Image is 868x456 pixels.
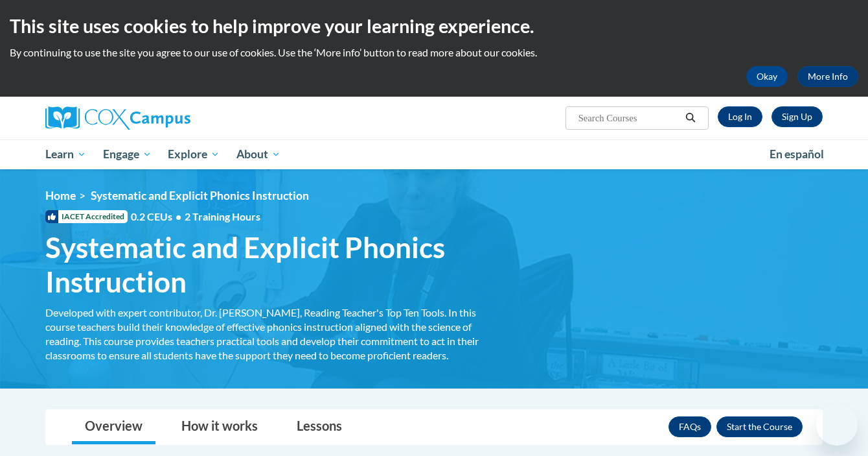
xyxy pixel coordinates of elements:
iframe: Button to launch messaging window [816,404,858,446]
span: About [236,147,280,162]
a: Engage [95,139,160,169]
span: Systematic and Explicit Phonics Instruction [91,189,309,202]
span: 0.2 CEUs [131,210,260,224]
span: En español [770,147,824,161]
button: Search [681,110,700,126]
input: Search Courses [577,110,681,126]
span: 2 Training Hours [185,210,260,222]
span: Learn [45,147,86,162]
span: Engage [103,147,152,162]
a: Overview [72,410,155,444]
a: About [228,139,289,169]
button: Okay [746,66,788,87]
a: Home [45,189,76,202]
button: Enroll [716,416,803,437]
div: Developed with expert contributor, Dr. [PERSON_NAME], Reading Teacher's Top Ten Tools. In this co... [45,306,492,363]
a: Learn [37,139,95,169]
a: Cox Campus [45,106,291,130]
a: More Info [797,66,858,87]
h2: This site uses cookies to help improve your learning experience. [10,13,858,39]
span: Explore [168,147,220,162]
a: Register [771,106,823,127]
span: • [176,210,181,222]
a: Explore [159,139,228,169]
div: Main menu [26,139,842,169]
a: Log In [718,106,762,127]
p: By continuing to use the site you agree to our use of cookies. Use the ‘More info’ button to read... [10,45,858,60]
img: Cox Campus [45,106,190,130]
span: IACET Accredited [45,210,128,223]
a: Lessons [284,410,355,444]
a: FAQs [668,416,711,437]
a: En español [761,141,832,168]
a: How it works [168,410,271,444]
span: Systematic and Explicit Phonics Instruction [45,230,492,299]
